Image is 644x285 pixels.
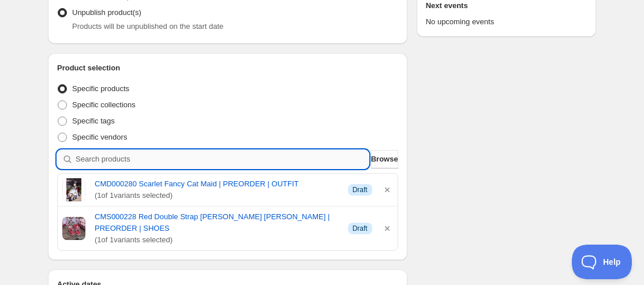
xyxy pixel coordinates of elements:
span: Unpublish product(s) [72,8,141,17]
span: Products will be unpublished on the start date [72,22,223,31]
span: Draft [353,185,368,194]
h2: Product selection [57,62,398,74]
iframe: Toggle Customer Support [572,245,632,279]
button: Browse [371,150,398,168]
a: CMS000228 Red Double Strap [PERSON_NAME] [PERSON_NAME] | PREORDER | SHOES [95,211,339,234]
span: Draft [353,224,368,233]
span: ( 1 of 1 variants selected) [95,234,339,246]
span: ( 1 of 1 variants selected) [95,190,339,201]
p: No upcoming events [426,16,587,28]
span: Browse [371,153,398,165]
span: Specific products [72,84,129,93]
span: Specific collections [72,100,136,109]
span: Specific vendors [72,133,127,141]
span: Specific tags [72,117,115,125]
input: Search products [76,150,369,168]
a: CMD000280 Scarlet Fancy Cat Maid | PREORDER | OUTFIT [95,178,339,190]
